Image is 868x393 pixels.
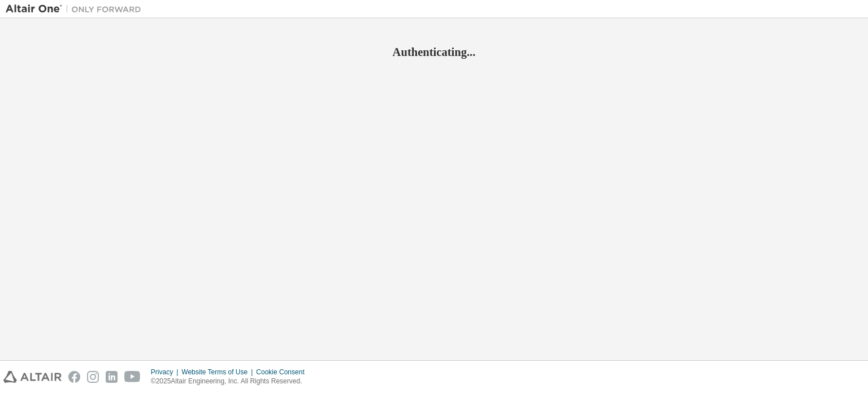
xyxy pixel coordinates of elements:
[106,371,118,383] img: linkedin.svg
[124,371,141,383] img: youtube.svg
[3,371,62,383] img: altair_logo.svg
[87,371,99,383] img: instagram.svg
[256,368,311,377] div: Cookie Consent
[6,45,862,59] h2: Authenticating...
[151,377,311,386] p: © 2025 Altair Engineering, Inc. All Rights Reserved.
[181,368,256,377] div: Website Terms of Use
[6,3,147,15] img: Altair One
[151,368,181,377] div: Privacy
[68,371,80,383] img: facebook.svg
